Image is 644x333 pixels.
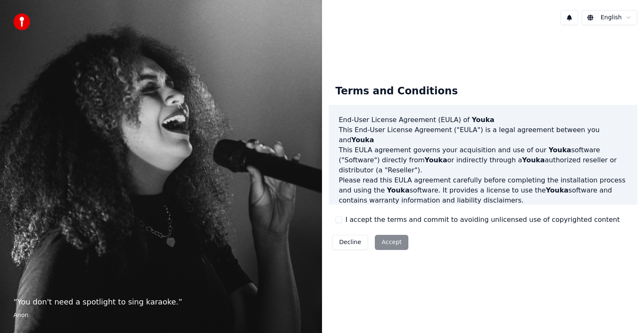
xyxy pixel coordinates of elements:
[329,78,465,105] div: Terms and Conditions
[387,186,410,194] span: Youka
[472,116,494,124] span: Youka
[13,13,30,30] img: youka
[425,156,447,164] span: Youka
[13,311,309,320] footer: Anon
[522,156,545,164] span: Youka
[339,115,627,125] h3: End-User License Agreement (EULA) of
[548,146,571,154] span: Youka
[339,175,627,206] p: Please read this EULA agreement carefully before completing the installation process and using th...
[339,145,627,175] p: This EULA agreement governs your acquisition and use of our software ("Software") directly from o...
[13,296,309,308] p: “ You don't need a spotlight to sing karaoke. ”
[351,136,374,144] span: Youka
[339,125,627,145] p: This End-User License Agreement ("EULA") is a legal agreement between you and
[546,186,569,194] span: Youka
[332,235,368,250] button: Decline
[345,215,620,225] label: I accept the terms and commit to avoiding unlicensed use of copyrighted content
